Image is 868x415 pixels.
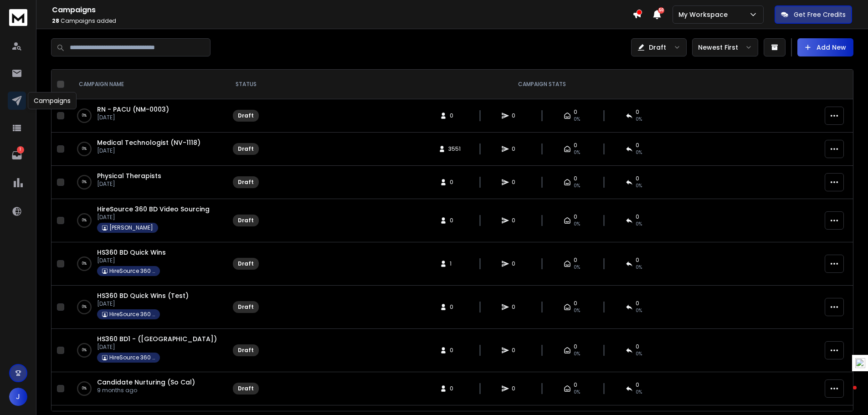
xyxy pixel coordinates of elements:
p: [DATE] [97,180,161,188]
p: 0 % [82,384,87,393]
img: logo [9,9,27,26]
button: J [9,388,27,406]
span: 0% [574,182,580,190]
span: 0 [450,385,459,392]
span: 0 [450,112,459,119]
p: 0 % [82,144,87,154]
span: 0% [636,149,642,156]
h1: Campaigns [52,5,632,15]
span: 0 [574,381,577,389]
span: 0 [636,213,639,220]
p: 0 % [82,178,87,187]
span: 0 [512,347,521,354]
span: 0% [574,350,580,358]
td: 0%Medical Technologist (NV-1118)[DATE] [68,133,227,166]
td: 0%Candidate Nurturing (So Cal)9 months ago [68,372,227,405]
p: [DATE] [97,214,210,221]
a: HS360 BD Quick Wins (Test) [97,291,189,300]
span: 3551 [448,145,461,153]
span: 0 [636,256,639,264]
span: 0 [574,300,577,307]
p: [PERSON_NAME] [109,224,153,231]
p: [DATE] [97,343,217,351]
span: 1 [450,260,459,267]
td: 0%HS360 BD1 - ([GEOGRAPHIC_DATA])[DATE]HireSource 360 BD [68,329,227,372]
span: 0% [636,220,642,228]
span: 0 [574,142,577,149]
p: 0 % [82,259,87,268]
span: 0% [636,350,642,358]
p: [DATE] [97,300,189,307]
div: Draft [238,260,254,267]
p: 9 months ago [97,387,195,394]
a: Candidate Nurturing (So Cal) [97,378,195,387]
p: 0 % [82,346,87,355]
p: [DATE] [97,257,166,264]
span: 0% [574,307,580,314]
a: HS360 BD Quick Wins [97,248,166,257]
p: Campaigns added [52,17,632,25]
span: 0 [450,217,459,224]
span: 0% [574,264,580,271]
span: 0 [574,108,577,116]
p: [DATE] [97,114,169,121]
span: 0% [636,182,642,190]
span: 0 [574,343,577,350]
div: Draft [238,112,254,119]
div: Draft [238,385,254,392]
td: 0%RN - PACU (NM-0003)[DATE] [68,99,227,133]
span: 0% [636,307,642,314]
a: Medical Technologist (NV-1118) [97,138,200,147]
a: RN - PACU (NM-0003) [97,105,169,114]
td: 0%Physical Therapists[DATE] [68,166,227,199]
td: 0%HS360 BD Quick Wins[DATE]HireSource 360 BD [68,242,227,286]
span: 0 [512,112,521,119]
span: 0 [636,142,639,149]
span: 0 [636,343,639,350]
div: Draft [238,145,254,153]
div: Draft [238,347,254,354]
span: 0 [450,303,459,311]
a: 1 [8,146,26,164]
span: 0% [636,116,642,123]
p: [DATE] [97,147,200,154]
button: Newest First [692,38,758,56]
p: My Workspace [678,10,731,19]
button: Get Free Credits [775,5,852,24]
span: 0 [574,256,577,264]
div: Campaigns [28,92,77,109]
span: 0 [512,385,521,392]
span: 0% [574,389,580,396]
button: Add New [797,38,853,56]
th: CAMPAIGN NAME [68,70,227,99]
p: 1 [17,146,24,154]
span: 0 [512,303,521,311]
p: 0 % [82,216,87,225]
a: Physical Therapists [97,171,161,180]
span: 0 [512,217,521,224]
p: 0 % [82,111,87,120]
span: 0% [636,389,642,396]
span: 0 [574,213,577,220]
span: 28 [52,17,59,25]
iframe: Intercom live chat [835,384,857,405]
td: 0%HS360 BD Quick Wins (Test)[DATE]HireSource 360 BD [68,286,227,329]
span: 0 [636,175,639,182]
span: 50 [658,7,664,14]
p: 0 % [82,302,87,312]
div: Draft [238,179,254,186]
div: Draft [238,303,254,311]
th: STATUS [227,70,264,99]
span: 0 [512,179,521,186]
span: 0 [574,175,577,182]
p: Get Free Credits [794,10,846,19]
a: HS360 BD1 - ([GEOGRAPHIC_DATA]) [97,334,217,343]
